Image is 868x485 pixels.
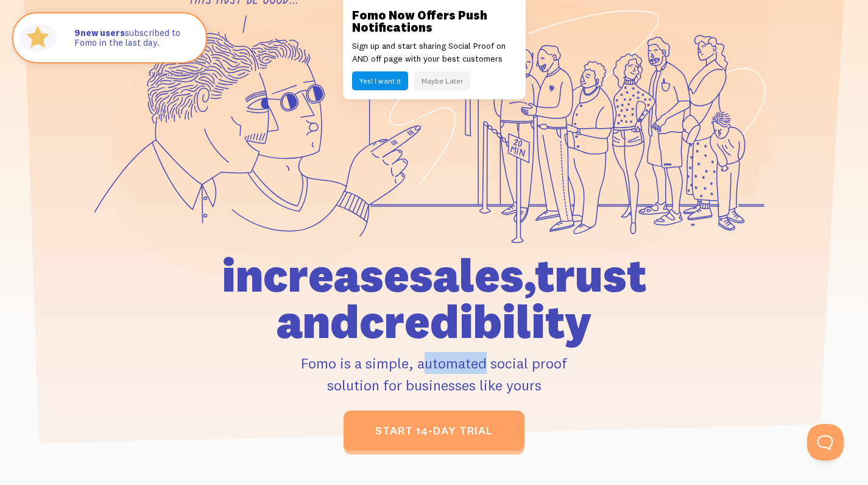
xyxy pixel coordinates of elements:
[152,252,716,345] h1: increase sales, trust and credibility
[352,9,517,34] h3: Fomo Now Offers Push Notifications
[352,40,517,65] p: Sign up and start sharing Social Proof on AND off page with your best customers
[149,71,206,77] a: This data is verified ⓘ
[16,16,60,60] img: Fomo
[152,352,716,396] p: Fomo is a simple, automated social proof solution for businesses like yours
[74,28,194,48] p: subscribed to Fomo in the last day.
[414,71,470,90] button: Maybe Later
[74,28,80,38] span: 9
[807,424,844,461] iframe: Help Scout Beacon - Open
[344,411,524,451] a: start 14-day trial
[74,27,125,38] strong: new users
[352,71,408,90] button: Yes! I want it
